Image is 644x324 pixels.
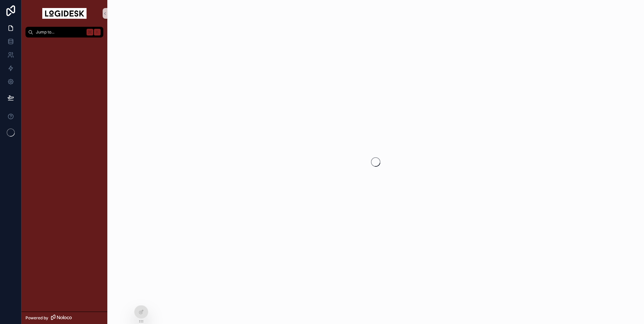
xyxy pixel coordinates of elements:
button: Jump to...K [25,27,103,37]
span: K [95,29,100,35]
span: Powered by [25,315,48,321]
span: Jump to... [36,29,84,35]
img: App logo [42,8,87,19]
a: Powered by [21,312,107,324]
div: scrollable content [21,37,107,50]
